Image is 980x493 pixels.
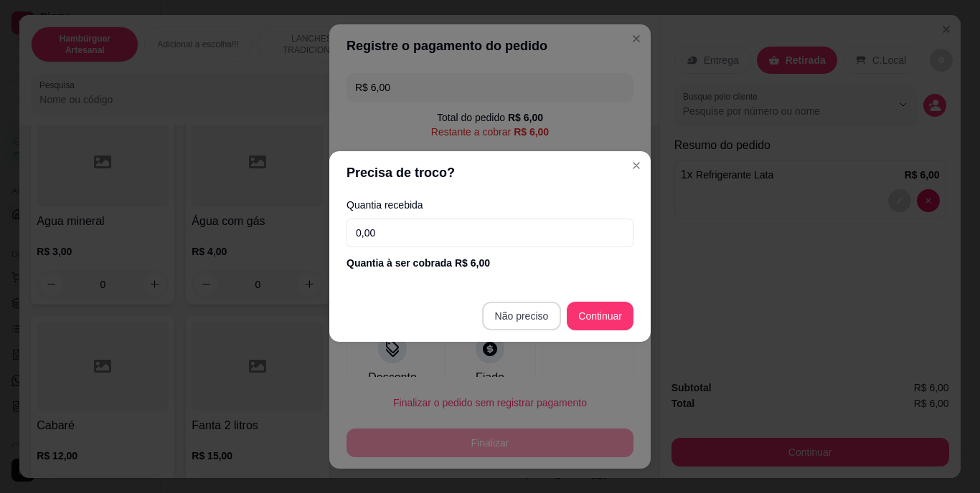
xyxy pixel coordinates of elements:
[347,200,633,210] label: Quantia recebida
[347,256,633,270] div: Quantia à ser cobrada R$ 6,00
[329,151,651,194] header: Precisa de troco?
[567,302,633,330] button: Continuar
[625,154,648,177] button: Close
[482,302,562,330] button: Não preciso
